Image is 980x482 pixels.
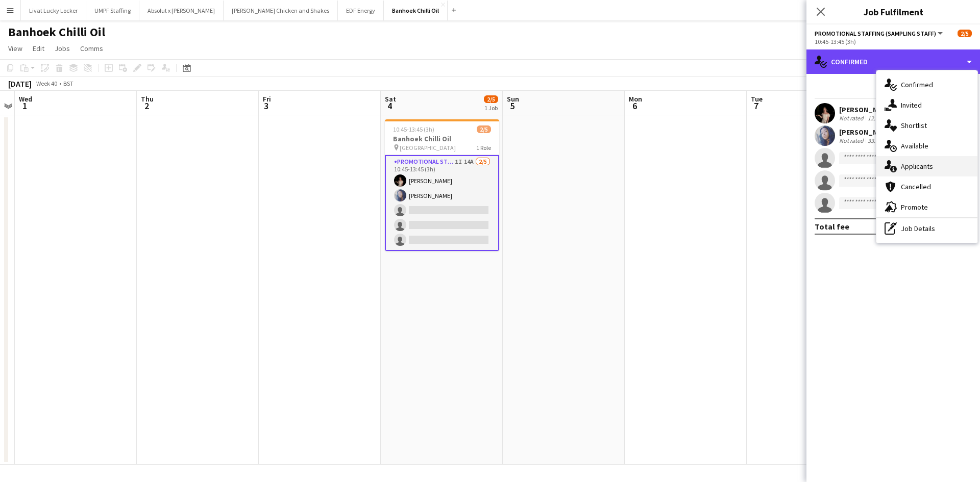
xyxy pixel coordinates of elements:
[806,49,980,74] div: Confirmed
[33,44,44,53] span: Edit
[815,38,972,45] div: 10:45-13:45 (3h)
[749,100,763,112] span: 7
[385,94,396,104] span: Sat
[51,42,74,55] a: Jobs
[17,100,32,112] span: 1
[901,121,927,130] span: Shortlist
[80,44,103,53] span: Comms
[751,94,763,104] span: Tue
[224,1,338,20] button: [PERSON_NAME] Chicken and Shakes
[477,125,491,133] span: 2/5
[866,114,889,122] div: 12.9km
[901,162,933,171] span: Applicants
[839,137,866,144] div: Not rated
[385,155,499,251] app-card-role: Promotional Staffing (Sampling Staff)1I14A2/510:45-13:45 (3h)[PERSON_NAME][PERSON_NAME]
[815,30,936,37] span: Promotional Staffing (Sampling Staff)
[385,134,499,143] h3: Banhoek Chilli Oil
[484,95,498,103] span: 2/5
[21,1,86,20] button: Livat Lucky Locker
[141,94,154,104] span: Thu
[383,100,396,112] span: 4
[4,42,27,55] a: View
[866,137,889,144] div: 33.6km
[63,80,73,87] div: BST
[261,100,271,112] span: 3
[815,30,944,37] button: Promotional Staffing (Sampling Staff)
[76,42,107,55] a: Comms
[400,144,456,151] span: [GEOGRAPHIC_DATA]
[86,1,139,20] button: UMPF Staffing
[476,144,491,151] span: 1 Role
[958,30,972,37] span: 2/5
[484,104,498,112] div: 1 Job
[338,1,384,20] button: EDF Energy
[806,5,980,18] h3: Job Fulfilment
[384,1,448,20] button: Banhoek Chilli Oil
[29,42,48,55] a: Edit
[263,94,271,104] span: Fri
[34,80,59,87] span: Week 40
[8,44,22,53] span: View
[901,202,928,212] span: Promote
[876,218,977,239] div: Job Details
[507,94,519,104] span: Sun
[839,105,893,114] div: [PERSON_NAME]
[815,221,849,232] div: Total fee
[8,79,32,89] div: [DATE]
[55,44,70,53] span: Jobs
[901,182,931,191] span: Cancelled
[393,125,434,133] span: 10:45-13:45 (3h)
[839,114,866,122] div: Not rated
[8,24,105,40] h1: Banhoek Chilli Oil
[139,1,224,20] button: Absolut x [PERSON_NAME]
[19,94,32,104] span: Wed
[139,100,154,112] span: 2
[901,100,922,110] span: Invited
[901,80,933,89] span: Confirmed
[901,141,928,150] span: Available
[839,128,893,137] div: [PERSON_NAME]
[385,119,499,251] app-job-card: 10:45-13:45 (3h)2/5Banhoek Chilli Oil [GEOGRAPHIC_DATA]1 RolePromotional Staffing (Sampling Staff...
[629,94,642,104] span: Mon
[505,100,519,112] span: 5
[627,100,642,112] span: 6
